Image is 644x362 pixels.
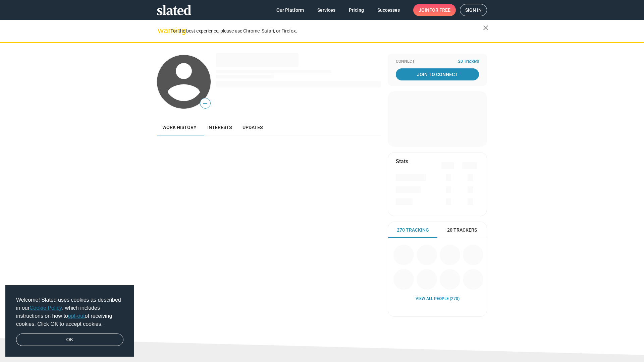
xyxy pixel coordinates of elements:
[396,68,479,80] a: Join To Connect
[349,4,364,16] span: Pricing
[372,4,405,16] a: Successes
[16,334,123,346] a: dismiss cookie message
[465,4,482,16] span: Sign in
[30,305,62,311] a: Cookie Policy
[396,59,479,64] div: Connect
[413,4,456,16] a: Joinfor free
[458,59,479,64] span: 20 Trackers
[68,313,85,319] a: opt-out
[312,4,341,16] a: Services
[377,4,400,16] span: Successes
[237,119,268,135] a: Updates
[157,119,202,135] a: Work history
[396,158,408,165] mat-card-title: Stats
[343,4,369,16] a: Pricing
[170,26,483,36] div: For the best experience, please use Chrome, Safari, or Firefox.
[200,99,210,108] span: —
[429,4,450,16] span: for free
[158,26,166,35] mat-icon: warning
[202,119,237,135] a: Interests
[16,296,123,328] span: Welcome! Slated uses cookies as described in our , which includes instructions on how to of recei...
[397,227,429,233] span: 270 Tracking
[416,296,460,302] a: View all People (270)
[271,4,309,16] a: Our Platform
[397,68,478,80] span: Join To Connect
[447,227,477,233] span: 20 Trackers
[276,4,304,16] span: Our Platform
[207,125,232,130] span: Interests
[162,125,197,130] span: Work history
[419,4,450,16] span: Join
[482,24,490,32] mat-icon: close
[5,285,134,357] div: cookieconsent
[317,4,335,16] span: Services
[243,125,263,130] span: Updates
[460,4,487,16] a: Sign in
